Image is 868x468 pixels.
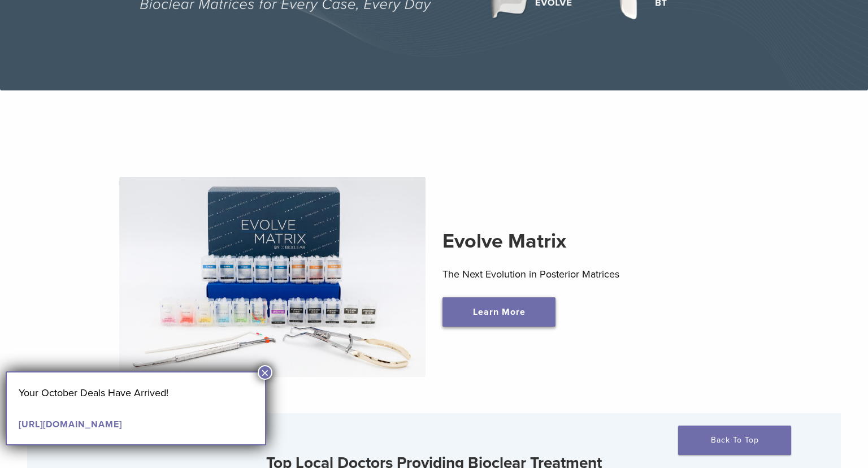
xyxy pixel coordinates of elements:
[678,426,791,455] a: Back To Top
[442,266,749,283] p: The Next Evolution in Posterior Matrices
[442,297,555,327] a: Learn More
[119,177,426,377] img: Evolve Matrix
[19,419,122,430] a: [URL][DOMAIN_NAME]
[19,384,253,401] p: Your October Deals Have Arrived!
[258,365,272,380] button: Close
[442,228,749,255] h2: Evolve Matrix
